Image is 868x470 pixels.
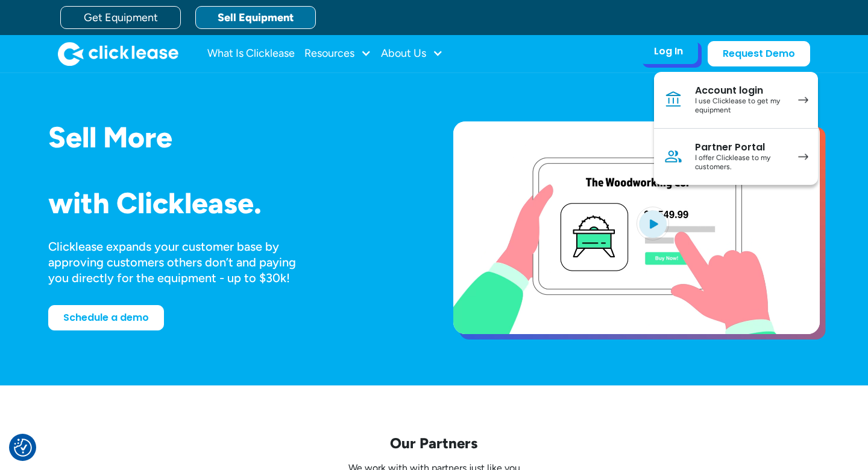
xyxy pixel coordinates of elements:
[664,90,683,109] img: Bank icon
[695,97,786,115] div: I use Clicklease to get my equipment
[798,97,808,103] img: arrow
[48,239,318,286] div: Clicklease expands your customer base by approving customers others don’t and paying you directly...
[695,153,786,172] div: I offer Clicklease to my customers.
[58,42,178,66] img: Clicklease logo
[14,439,32,457] img: Revisit consent button
[695,85,786,97] div: Account login
[48,305,164,330] a: Schedule a demo
[654,72,818,129] a: Account loginI use Clicklease to get my equipment
[381,42,443,66] div: About Us
[664,147,683,166] img: Person icon
[654,129,818,185] a: Partner PortalI offer Clicklease to my customers.
[654,72,818,185] nav: Log In
[48,434,820,452] p: Our Partners
[60,6,181,29] a: Get Equipment
[14,439,32,457] button: Consent Preferences
[48,121,415,153] h1: Sell More
[207,42,295,66] a: What Is Clicklease
[695,141,786,153] div: Partner Portal
[304,42,371,66] div: Resources
[654,45,683,57] div: Log In
[58,42,178,66] a: home
[708,41,810,66] a: Request Demo
[798,153,808,160] img: arrow
[637,207,669,240] img: Blue play button logo on a light blue circular background
[453,121,820,334] a: open lightbox
[48,187,415,219] h1: with Clicklease.
[195,6,316,29] a: Sell Equipment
